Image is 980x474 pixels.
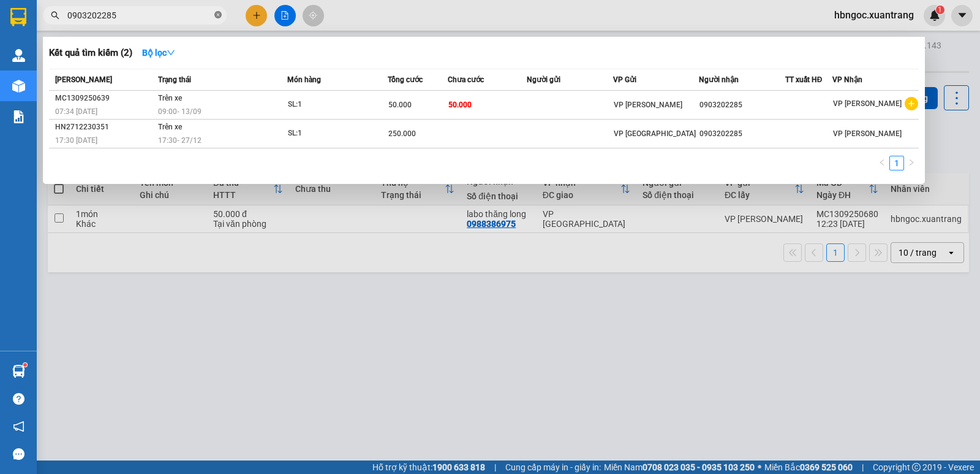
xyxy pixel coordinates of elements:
[388,75,423,84] span: Tổng cước
[699,128,784,140] div: 0903202285
[167,48,175,57] span: down
[699,75,739,84] span: Người nhận
[908,159,915,166] span: right
[889,156,904,170] li: 1
[448,75,484,84] span: Chưa cước
[51,11,59,20] span: search
[288,98,380,112] div: SL: 1
[158,123,182,131] span: Trên xe
[614,101,682,109] span: VP [PERSON_NAME]
[875,156,889,170] li: Previous Page
[142,48,175,58] strong: Bộ lọc
[833,99,902,108] span: VP [PERSON_NAME]
[288,127,380,140] div: SL: 1
[904,156,919,170] li: Next Page
[448,101,472,109] span: 50.000
[158,75,191,84] span: Trạng thái
[55,136,97,145] span: 17:30 [DATE]
[875,156,889,170] button: left
[287,75,321,84] span: Món hàng
[890,156,903,170] a: 1
[12,80,25,93] img: warehouse-icon
[158,94,182,102] span: Trên xe
[785,75,823,84] span: TT xuất HĐ
[158,136,202,145] span: 17:30 - 27/12
[55,75,112,84] span: [PERSON_NAME]
[904,156,919,170] button: right
[13,393,24,405] span: question-circle
[12,365,25,378] img: warehouse-icon
[132,43,185,63] button: Bộ lọcdown
[55,121,154,134] div: HN2712230351
[833,129,902,138] span: VP [PERSON_NAME]
[10,8,26,26] img: logo-vxr
[12,110,25,123] img: solution-icon
[23,363,27,367] sup: 1
[13,421,24,432] span: notification
[527,75,560,84] span: Người gửi
[699,99,784,112] div: 0903202285
[614,129,696,138] span: VP [GEOGRAPHIC_DATA]
[55,107,97,116] span: 07:34 [DATE]
[13,448,24,460] span: message
[832,75,862,84] span: VP Nhận
[388,101,412,109] span: 50.000
[158,107,202,116] span: 09:00 - 13/09
[613,75,636,84] span: VP Gửi
[905,97,918,110] span: plus-circle
[49,47,132,59] h3: Kết quả tìm kiếm ( 2 )
[67,9,212,22] input: Tìm tên, số ĐT hoặc mã đơn
[388,129,416,138] span: 250.000
[55,92,154,105] div: MC1309250639
[214,10,222,21] span: close-circle
[878,159,886,166] span: left
[12,49,25,62] img: warehouse-icon
[214,11,222,18] span: close-circle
